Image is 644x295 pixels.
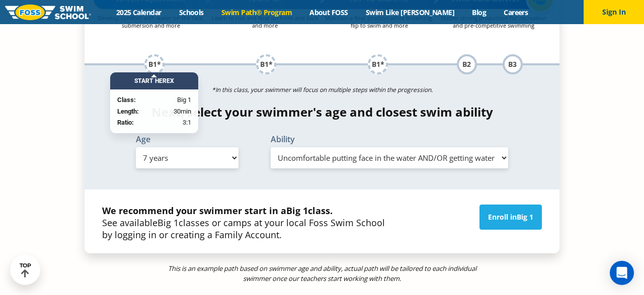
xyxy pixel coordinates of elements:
p: *In this class, your swimmer will focus on multiple steps within the progression. [85,83,559,97]
div: B2 [457,54,477,74]
span: X [170,77,174,84]
label: Ability [271,135,508,143]
a: Swim Path® Program [212,8,300,17]
label: Age [136,135,238,143]
a: Swim Like [PERSON_NAME] [357,8,463,17]
h4: Next, select your swimmer's age and closest swim ability [85,105,559,119]
span: Big 1 [177,95,191,105]
div: B3 [503,54,523,74]
div: Start Here [110,72,198,89]
a: Careers [495,8,537,17]
a: About FOSS [301,8,357,17]
strong: Length: [117,108,139,115]
a: Schools [170,8,212,17]
span: Big 1 [286,205,308,217]
span: 30min [174,107,191,117]
a: Enroll inBig 1 [479,205,542,230]
a: Blog [463,8,495,17]
img: FOSS Swim School Logo [5,5,91,20]
div: TOP [20,262,31,278]
span: Big 1 [517,212,533,222]
p: See available classes or camps at your local Foss Swim School by logging in or creating a Family ... [102,205,392,241]
strong: We recommend your swimmer start in a class. [102,205,333,217]
span: 3:1 [183,118,191,128]
strong: Class: [117,96,136,104]
strong: Ratio: [117,119,134,126]
p: This is an example path based on swimmer age and ability, actual path will be tailored to each in... [166,263,479,283]
div: Open Intercom Messenger [610,261,634,285]
span: Big 1 [157,217,179,229]
a: 2025 Calendar [107,8,170,17]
